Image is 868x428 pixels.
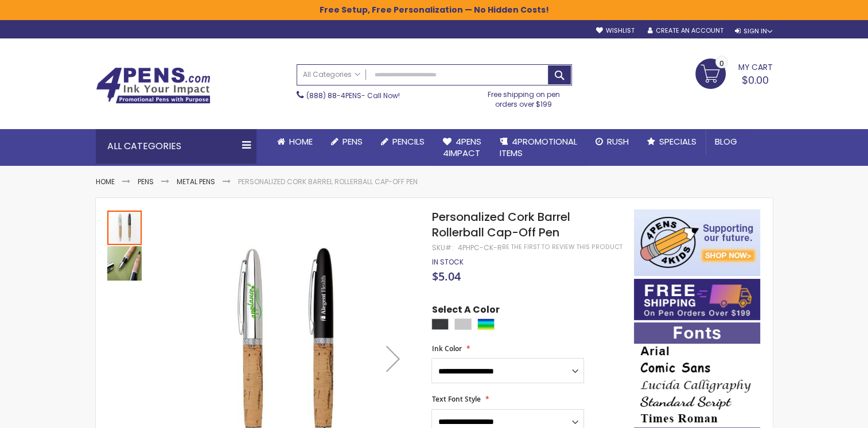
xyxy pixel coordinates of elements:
span: 4Pens 4impact [443,135,481,159]
span: $0.00 [742,73,769,87]
a: Pens [322,129,372,154]
a: Create an Account [647,26,723,35]
span: In stock [431,257,463,267]
span: Text Font Style [431,394,480,404]
div: All Categories [96,129,256,164]
span: All Categories [303,70,360,79]
a: Home [96,177,115,186]
a: Wishlist [595,26,634,35]
a: $0.00 0 [695,59,773,87]
a: Pencils [372,129,434,154]
img: 4pens 4 kids [634,209,760,276]
span: - Call Now! [306,91,400,100]
div: Personalized Cork Barrel Rollerball Cap-Off Pen [107,245,142,281]
img: Personalized Cork Barrel Rollerball Cap-Off Pen [107,246,142,281]
a: Blog [706,129,746,154]
a: Pens [138,177,154,186]
span: Pencils [392,135,425,147]
li: Personalized Cork Barrel Rollerball Cap-Off Pen [238,177,418,186]
a: Rush [586,129,638,154]
span: 4PROMOTIONAL ITEMS [500,135,577,159]
img: 4Pens Custom Pens and Promotional Products [96,67,211,104]
span: Pens [342,135,363,147]
span: Specials [659,135,696,147]
a: 4PROMOTIONALITEMS [491,129,586,166]
div: Sign In [734,27,772,36]
div: 4PHPC-CK-R [457,243,501,252]
a: Metal Pens [177,177,215,186]
a: (888) 88-4PENS [306,91,361,100]
span: 0 [719,58,724,69]
span: Personalized Cork Barrel Rollerball Cap-Off Pen [431,209,570,240]
div: Free shipping on pen orders over $199 [476,85,572,108]
iframe: Google Customer Reviews [773,397,868,428]
span: Ink Color [431,344,461,353]
div: Assorted [477,318,495,330]
a: All Categories [297,65,366,84]
a: 4Pens4impact [434,129,491,166]
div: Silver [454,318,472,330]
span: Home [289,135,313,147]
span: Select A Color [431,304,499,319]
div: Matte Black [431,318,449,330]
img: Free shipping on orders over $199 [634,279,760,320]
strong: SKU [431,243,453,252]
span: $5.04 [431,269,460,284]
span: Rush [607,135,629,147]
a: Home [268,129,322,154]
div: Availability [431,258,463,267]
a: Be the first to review this product [501,243,622,251]
div: Personalized Cork Barrel Rollerball Cap-Off Pen [107,209,143,245]
a: Specials [638,129,706,154]
span: Blog [715,135,737,147]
